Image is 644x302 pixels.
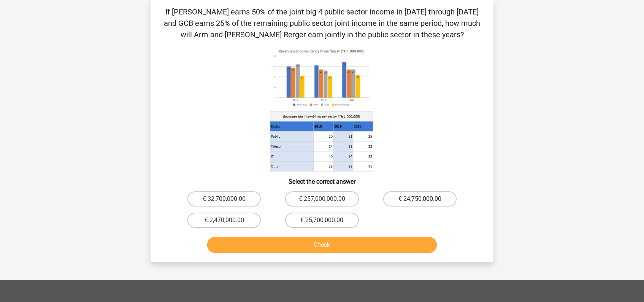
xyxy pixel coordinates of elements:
[383,191,457,207] label: € 24,750,000.00
[207,237,437,253] button: Check
[163,6,481,40] p: If [PERSON_NAME] earns 50% of the joint big 4 public sector income in [DATE] through [DATE] and G...
[187,213,261,228] label: € 2,470,000.00
[285,213,358,228] label: € 25,700,000.00
[187,191,261,207] label: € 32,700,000.00
[285,191,358,207] label: € 257,000,000.00
[163,172,481,185] h6: Select the correct answer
